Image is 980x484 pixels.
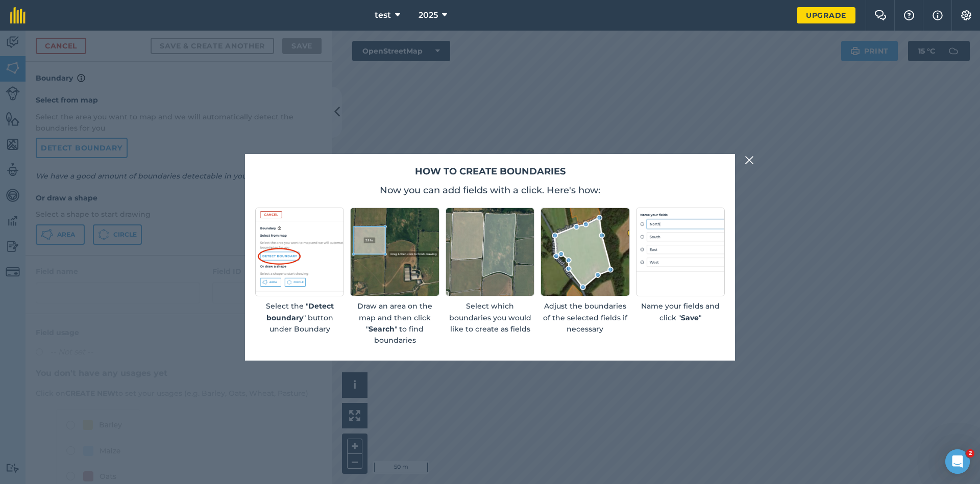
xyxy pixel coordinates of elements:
[255,183,725,197] p: Now you can add fields with a click. Here's how:
[636,208,725,296] img: placeholder
[945,449,970,474] iframe: Intercom live chat
[874,10,887,20] img: Two speech bubbles overlapping with the left bubble in the forefront
[745,154,754,166] img: svg+xml;base64,PHN2ZyB4bWxucz0iaHR0cDovL3d3dy53My5vcmcvMjAwMC9zdmciIHdpZHRoPSIyMiIgaGVpZ2h0PSIzMC...
[681,313,699,322] strong: Save
[541,300,629,335] p: Adjust the boundaries of the selected fields if necessary
[266,301,334,322] strong: Detect boundary
[255,164,725,179] h2: How to create boundaries
[369,324,395,334] strong: Search
[797,7,855,23] a: Upgrade
[255,208,344,296] img: Screenshot of detect boundary button
[966,449,974,457] span: 2
[960,10,972,20] img: A cog icon
[375,9,391,21] span: test
[636,300,725,323] p: Name your fields and click " "
[541,208,629,296] img: Screenshot of an editable boundary
[255,300,344,335] p: Select the " " button under Boundary
[933,9,943,21] img: svg+xml;base64,PHN2ZyB4bWxucz0iaHR0cDovL3d3dy53My5vcmcvMjAwMC9zdmciIHdpZHRoPSIxNyIgaGVpZ2h0PSIxNy...
[350,300,439,346] p: Draw an area on the map and then click " " to find boundaries
[350,208,439,296] img: Screenshot of an rectangular area drawn on a map
[419,9,438,21] span: 2025
[903,10,915,20] img: A question mark icon
[446,208,534,296] img: Screenshot of selected fields
[10,7,26,23] img: fieldmargin Logo
[446,300,534,335] p: Select which boundaries you would like to create as fields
